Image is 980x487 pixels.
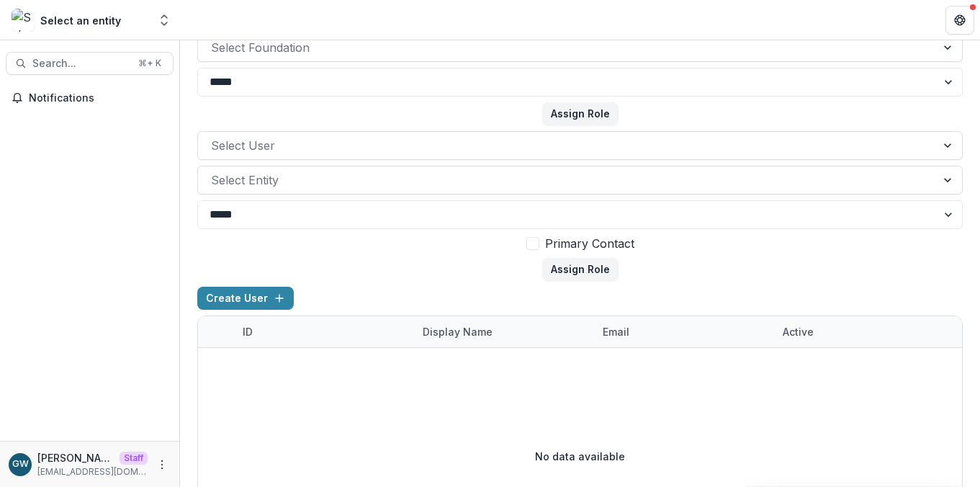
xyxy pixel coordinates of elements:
p: Staff [120,452,148,465]
button: Assign Role [542,102,619,125]
div: Display Name [414,324,501,339]
div: ID [234,316,414,347]
button: More [153,456,171,473]
div: ID [234,324,261,339]
div: email [594,316,774,347]
span: Search... [32,58,130,70]
button: Assign Role [542,258,619,281]
div: Select an entity [40,13,121,28]
div: Active [774,316,954,347]
img: Select an entity [12,9,35,32]
div: Active [774,324,822,339]
button: Get Help [945,6,974,35]
button: Create User [197,287,294,310]
div: Display Name [414,316,594,347]
p: [EMAIL_ADDRESS][DOMAIN_NAME] [37,465,148,478]
p: [PERSON_NAME] [37,450,114,465]
div: ⌘ + K [135,55,164,71]
button: Search... [6,52,174,75]
div: email [594,324,638,339]
button: Open entity switcher [154,6,174,35]
p: No data available [535,449,625,464]
span: Primary Contact [545,235,634,252]
div: Grace Willig [12,460,29,469]
button: Notifications [6,86,174,110]
span: Notifications [29,92,168,104]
